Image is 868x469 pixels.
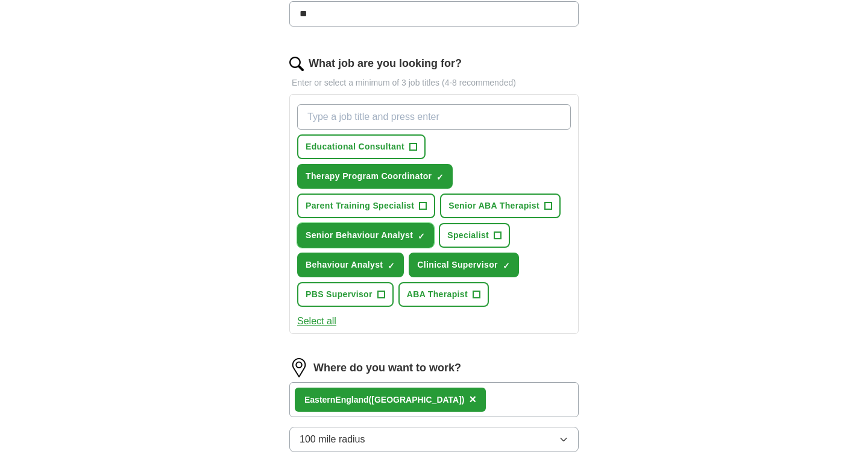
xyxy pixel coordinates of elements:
[409,253,518,277] button: Clinical Supervisor✓
[470,392,477,406] span: ×
[369,395,465,404] span: ([GEOGRAPHIC_DATA])
[297,164,453,189] button: Therapy Program Coordinator✓
[448,200,539,212] span: Senior ABA Therapist
[306,288,373,301] span: PBS Supervisor
[297,223,434,248] button: Senior Behaviour Analyst✓
[503,261,510,271] span: ✓
[440,194,561,218] button: Senior ABA Therapist
[306,229,413,242] span: Senior Behaviour Analyst
[470,391,477,409] button: ×
[306,170,432,183] span: Therapy Program Coordinator
[289,57,304,71] img: search.png
[388,261,395,271] span: ✓
[297,194,435,218] button: Parent Training Specialist
[309,55,462,72] label: What job are you looking for?
[306,200,414,212] span: Parent Training Specialist
[306,140,404,153] span: Educational Consultant
[417,259,497,271] span: Clinical Supervisor
[297,314,336,329] button: Select all
[304,394,465,406] div: Eastern d
[300,432,365,447] span: 100 mile radius
[297,104,571,130] input: Type a job title and press enter
[418,231,425,241] span: ✓
[289,77,579,89] p: Enter or select a minimum of 3 job titles (4-8 recommended)
[335,395,363,404] strong: Englan
[436,172,444,182] span: ✓
[439,223,510,248] button: Specialist
[289,358,309,377] img: location.png
[297,282,394,307] button: PBS Supervisor
[447,229,489,242] span: Specialist
[297,253,404,277] button: Behaviour Analyst✓
[407,288,468,301] span: ABA Therapist
[297,134,426,159] button: Educational Consultant
[289,427,579,452] button: 100 mile radius
[313,360,461,376] label: Where do you want to work?
[398,282,489,307] button: ABA Therapist
[306,259,383,271] span: Behaviour Analyst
